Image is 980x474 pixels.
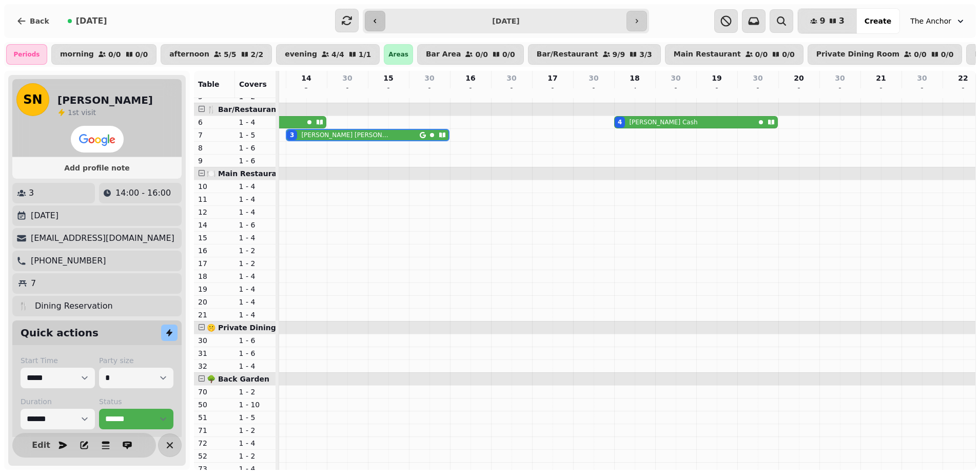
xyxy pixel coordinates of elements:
p: 70 [198,387,231,397]
span: 3 [839,17,845,25]
p: 50 [198,400,231,410]
p: 30 [671,73,680,83]
p: 1 - 6 [239,348,272,358]
p: 30 [342,73,352,83]
p: 1 - 4 [239,207,272,217]
p: 11 [198,194,231,204]
span: [DATE] [76,17,107,25]
button: [DATE] [60,9,115,33]
p: 0 [384,85,393,96]
p: 3 / 3 [639,51,652,58]
p: visit [68,107,96,118]
p: 1 - 5 [239,412,272,423]
p: 73 [198,464,231,474]
p: Private Dining Room [816,50,899,59]
p: evening [285,50,317,59]
p: 5 / 5 [224,51,237,58]
p: 0 [590,85,598,96]
p: 30 [506,73,516,83]
p: 18 [198,271,231,281]
span: Add profile note [25,164,169,172]
button: Edit [31,435,51,456]
p: 12 [198,207,231,217]
p: 0 [877,85,885,96]
p: 1 - 4 [239,438,272,448]
p: 1 - 2 [239,258,272,269]
label: Duration [21,396,95,407]
p: Main Restaurant [674,50,741,59]
p: 1 - 4 [239,233,272,243]
p: 20 [794,73,803,83]
p: 0 / 0 [941,51,954,58]
p: afternoon [169,50,209,59]
span: 1 [68,108,72,117]
span: 🍽️ Main Restaurant [207,169,285,178]
p: 9 [198,156,231,166]
p: 1 - 2 [239,425,272,435]
p: 0 [713,85,721,96]
p: 1 - 4 [239,464,272,474]
p: 0 [959,85,967,96]
h2: [PERSON_NAME] [57,93,153,107]
button: Back [8,9,57,33]
p: 0 [672,85,680,96]
p: 0 [466,85,475,96]
p: 15 [383,73,393,83]
p: 1 - 6 [239,220,272,230]
span: Create [865,17,891,25]
p: 1 - 4 [239,310,272,320]
p: 51 [198,412,231,423]
button: Private Dining Room0/00/0 [808,44,963,65]
span: Edit [35,441,47,449]
p: 1 - 10 [239,400,272,410]
p: 1 - 4 [239,284,272,294]
p: 1 - 4 [239,271,272,281]
p: 0 [918,85,926,96]
p: 1 - 6 [239,335,272,346]
span: st [72,108,81,117]
p: 17 [547,73,557,83]
p: 0 / 0 [475,51,488,58]
p: 1 - 6 [239,143,272,153]
p: 32 [198,361,231,371]
p: 30 [835,73,845,83]
p: 3 [29,187,34,199]
p: [EMAIL_ADDRESS][DOMAIN_NAME] [31,232,174,244]
p: 7 [31,277,36,290]
p: 14:00 - 16:00 [115,187,171,199]
p: 18 [630,73,639,83]
span: 🤫 Private Dining Room [207,324,301,332]
p: 30 [589,73,598,83]
p: 30 [198,335,231,346]
button: The Anchor [904,12,972,30]
p: [DATE] [31,210,58,222]
h2: Quick actions [21,326,99,340]
p: 52 [198,451,231,461]
div: Areas [384,44,413,65]
p: 1 - 2 [239,245,272,256]
button: Create [856,9,899,33]
p: 7 [198,130,231,140]
p: 30 [424,73,434,83]
p: 21 [876,73,886,83]
p: Bar Area [426,50,461,59]
p: 72 [198,438,231,448]
p: 0 [754,85,762,96]
p: Bar/Restaurant [537,50,598,59]
p: 1 / 1 [359,51,371,58]
p: 4 [631,85,639,96]
p: 17 [198,258,231,269]
span: SN [23,93,42,106]
span: 🍴 Bar/Restaurant [207,105,280,113]
p: 6 [198,117,231,127]
p: 4 / 4 [331,51,344,58]
p: 19 [198,284,231,294]
p: 0 / 0 [135,51,148,58]
p: 14 [301,73,311,83]
p: 0 / 0 [755,51,768,58]
p: 0 / 0 [502,51,515,58]
button: 93 [798,9,857,33]
p: 0 [836,85,844,96]
p: 0 [795,85,803,96]
p: 1 - 6 [239,156,272,166]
